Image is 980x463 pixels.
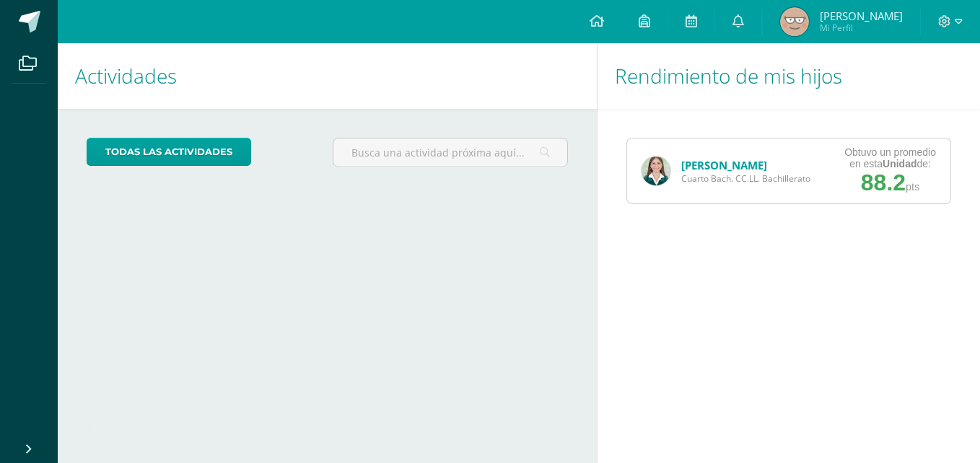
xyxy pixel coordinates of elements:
span: 88.2 [861,169,906,195]
a: [PERSON_NAME] [681,158,767,172]
span: pts [906,181,919,193]
img: ec87c2f2703960f526cc6251d22a35ee.png [642,156,670,185]
div: Obtuvo un promedio en esta de: [844,146,936,169]
span: Mi Perfil [820,22,903,34]
a: todas las Actividades [87,138,251,166]
input: Busca una actividad próxima aquí... [333,138,566,167]
span: [PERSON_NAME] [820,9,903,23]
h1: Actividades [75,43,579,109]
img: 3dd3f3b30ed77a93fc89982ec5dbedb6.png [780,7,809,36]
strong: Unidad [883,158,916,169]
span: Cuarto Bach. CC.LL. Bachillerato [681,172,810,185]
h1: Rendimiento de mis hijos [615,43,963,109]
